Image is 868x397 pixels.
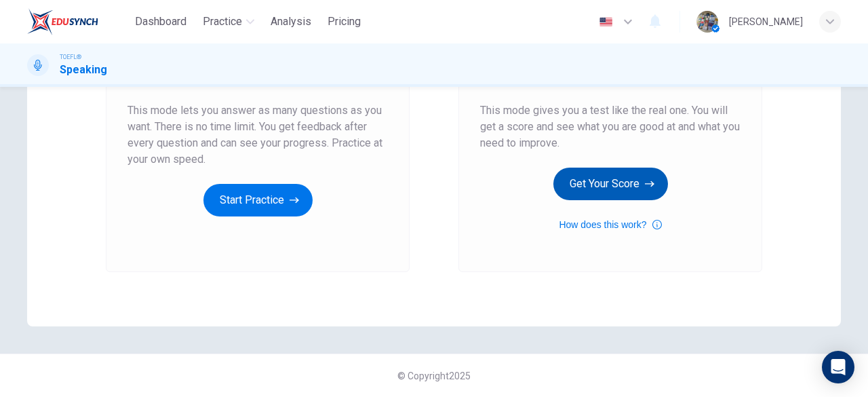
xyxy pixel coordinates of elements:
[822,351,854,383] div: Open Intercom Messenger
[397,371,471,381] span: © Copyright 2025
[553,168,668,200] button: Get Your Score
[203,14,242,30] span: Practice
[127,102,388,168] span: This mode lets you answer as many questions as you want. There is no time limit. You get feedback...
[597,17,614,27] img: en
[130,10,192,34] button: Dashboard
[729,14,803,30] div: [PERSON_NAME]
[60,52,81,62] span: TOEFL®
[271,14,311,30] span: Analysis
[197,10,260,34] button: Practice
[696,11,718,33] img: Profile picture
[27,8,98,35] img: EduSynch logo
[60,62,107,78] h1: Speaking
[135,14,186,30] span: Dashboard
[27,8,130,35] a: EduSynch logo
[322,10,366,34] button: Pricing
[328,14,361,30] span: Pricing
[480,102,741,151] span: This mode gives you a test like the real one. You will get a score and see what you are good at a...
[265,10,317,34] button: Analysis
[559,216,661,233] button: How does this work?
[203,184,313,216] button: Start Practice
